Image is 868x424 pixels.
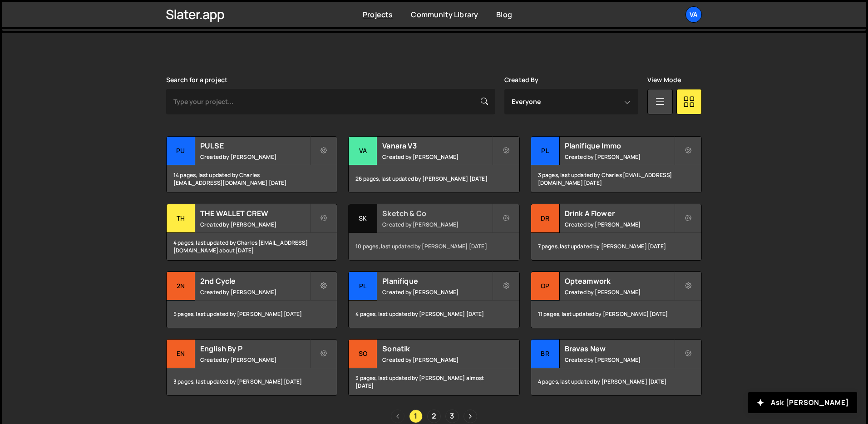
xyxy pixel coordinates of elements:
h2: Opteamwork [565,276,674,286]
a: Va Vanara V3 Created by [PERSON_NAME] 26 pages, last updated by [PERSON_NAME] [DATE] [348,136,519,193]
h2: Bravas New [565,344,674,354]
small: Created by [PERSON_NAME] [382,288,492,296]
div: 3 pages, last updated by [PERSON_NAME] [DATE] [167,368,337,395]
a: Dr Drink A Flower Created by [PERSON_NAME] 7 pages, last updated by [PERSON_NAME] [DATE] [531,204,702,261]
input: Type your project... [166,89,495,114]
small: Created by [PERSON_NAME] [382,356,492,364]
h2: Vanara V3 [382,141,492,151]
small: Created by [PERSON_NAME] [565,356,674,364]
h2: THE WALLET CREW [200,208,310,218]
div: 7 pages, last updated by [PERSON_NAME] [DATE] [531,233,701,260]
div: Br [531,340,560,368]
a: Op Opteamwork Created by [PERSON_NAME] 11 pages, last updated by [PERSON_NAME] [DATE] [531,271,702,328]
div: Sk [349,204,377,233]
button: Ask [PERSON_NAME] [748,392,857,413]
h2: 2nd Cycle [200,276,310,286]
small: Created by [PERSON_NAME] [382,221,492,228]
a: TH THE WALLET CREW Created by [PERSON_NAME] 4 pages, last updated by Charles [EMAIL_ADDRESS][DOMA... [166,204,337,261]
div: Pl [531,137,560,165]
div: Op [531,272,560,301]
h2: English By P [200,344,310,354]
div: 26 pages, last updated by [PERSON_NAME] [DATE] [349,165,519,192]
h2: Drink A Flower [565,208,674,218]
h2: PULSE [200,141,310,151]
label: Search for a project [166,76,227,84]
div: 10 pages, last updated by [PERSON_NAME] [DATE] [349,233,519,260]
div: 14 pages, last updated by Charles [EMAIL_ADDRESS][DOMAIN_NAME] [DATE] [167,165,337,192]
a: Projects [363,10,393,20]
div: Dr [531,204,560,233]
a: 2n 2nd Cycle Created by [PERSON_NAME] 5 pages, last updated by [PERSON_NAME] [DATE] [166,271,337,328]
small: Created by [PERSON_NAME] [200,356,310,364]
div: 2n [167,272,195,301]
div: Pl [349,272,377,301]
small: Created by [PERSON_NAME] [200,288,310,296]
h2: Planifique Immo [565,141,674,151]
small: Created by [PERSON_NAME] [565,221,674,228]
div: So [349,340,377,368]
div: En [167,340,195,368]
div: 3 pages, last updated by Charles [EMAIL_ADDRESS][DOMAIN_NAME] [DATE] [531,165,701,192]
a: So Sonatik Created by [PERSON_NAME] 3 pages, last updated by [PERSON_NAME] almost [DATE] [348,339,519,396]
div: 3 pages, last updated by [PERSON_NAME] almost [DATE] [349,368,519,395]
div: Pagination [166,409,702,423]
a: Pl Planifique Created by [PERSON_NAME] 4 pages, last updated by [PERSON_NAME] [DATE] [348,271,519,328]
a: Br Bravas New Created by [PERSON_NAME] 4 pages, last updated by [PERSON_NAME] [DATE] [531,339,702,396]
small: Created by [PERSON_NAME] [382,153,492,161]
div: 4 pages, last updated by [PERSON_NAME] [DATE] [531,368,701,395]
label: Created By [504,76,539,84]
small: Created by [PERSON_NAME] [200,221,310,228]
a: Page 3 [445,409,459,423]
div: TH [167,204,195,233]
div: PU [167,137,195,165]
small: Created by [PERSON_NAME] [565,153,674,161]
small: Created by [PERSON_NAME] [565,288,674,296]
a: Va [686,6,702,23]
a: Blog [496,10,512,20]
div: 4 pages, last updated by Charles [EMAIL_ADDRESS][DOMAIN_NAME] about [DATE] [167,233,337,260]
div: 11 pages, last updated by [PERSON_NAME] [DATE] [531,301,701,328]
label: View Mode [647,76,681,84]
a: Community Library [411,10,478,20]
h2: Sonatik [382,344,492,354]
div: 4 pages, last updated by [PERSON_NAME] [DATE] [349,301,519,328]
a: PU PULSE Created by [PERSON_NAME] 14 pages, last updated by Charles [EMAIL_ADDRESS][DOMAIN_NAME] ... [166,136,337,193]
div: Va [349,137,377,165]
div: 5 pages, last updated by [PERSON_NAME] [DATE] [167,301,337,328]
h2: Sketch & Co [382,208,492,218]
a: Next page [464,409,477,423]
small: Created by [PERSON_NAME] [200,153,310,161]
h2: Planifique [382,276,492,286]
a: En English By P Created by [PERSON_NAME] 3 pages, last updated by [PERSON_NAME] [DATE] [166,339,337,396]
a: Pl Planifique Immo Created by [PERSON_NAME] 3 pages, last updated by Charles [EMAIL_ADDRESS][DOMA... [531,136,702,193]
a: Page 2 [427,409,441,423]
a: Sk Sketch & Co Created by [PERSON_NAME] 10 pages, last updated by [PERSON_NAME] [DATE] [348,204,519,261]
